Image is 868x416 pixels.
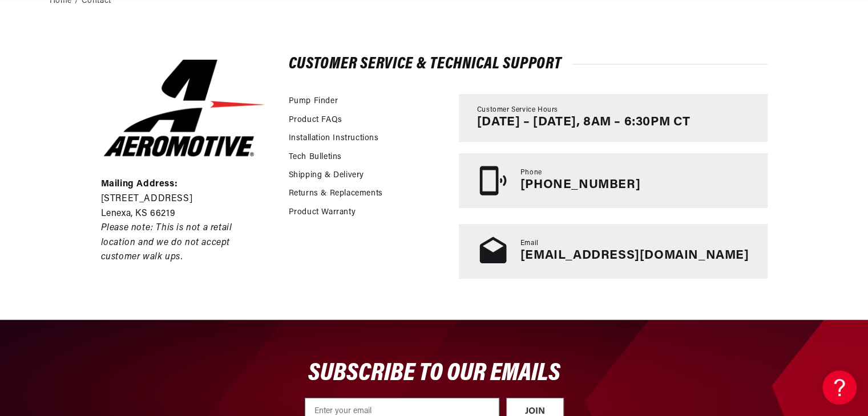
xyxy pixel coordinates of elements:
[289,206,356,219] a: Product Warranty
[289,151,342,164] a: Tech Bulletins
[101,180,178,189] strong: Mailing Address:
[289,114,342,127] a: Product FAQs
[459,153,768,208] a: Phone [PHONE_NUMBER]
[289,132,379,145] a: Installation Instructions
[520,249,749,262] a: [EMAIL_ADDRESS][DOMAIN_NAME]
[477,105,558,115] span: Customer Service Hours
[289,187,383,200] a: Returns & Replacements
[308,361,560,386] span: SUBSCRIBE TO OUR EMAILS
[101,207,268,222] p: Lenexa, KS 66219
[477,115,691,130] p: [DATE] – [DATE], 8AM – 6:30PM CT
[520,168,542,178] span: Phone
[289,169,364,182] a: Shipping & Delivery
[289,95,338,108] a: Pump Finder
[101,223,232,262] em: Please note: This is not a retail location and we do not accept customer walk ups.
[520,239,539,248] span: Email
[289,57,768,71] h2: Customer Service & Technical Support
[520,178,640,193] p: [PHONE_NUMBER]
[101,192,268,207] p: [STREET_ADDRESS]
